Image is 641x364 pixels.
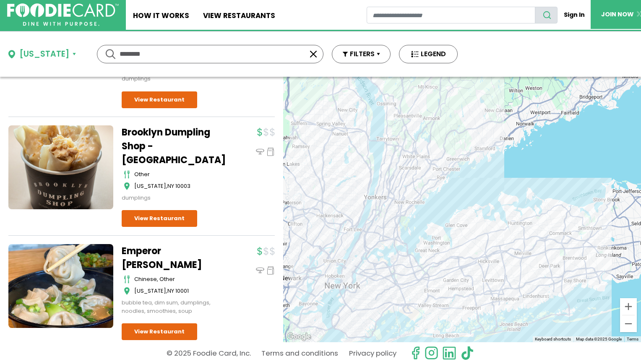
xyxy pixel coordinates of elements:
button: search [535,7,558,23]
button: Keyboard shortcuts [535,336,571,342]
div: , [134,182,227,190]
div: bubble tea, dim sum, dumplings, noodles, smoothies, soup [122,299,227,315]
img: cutlery_icon.svg [124,275,130,283]
img: Google [285,331,313,342]
div: chinese, other [134,275,227,283]
img: dinein_icon.svg [256,148,264,156]
img: map_icon.svg [124,287,130,295]
a: Emperor [PERSON_NAME] [122,244,227,272]
img: dinein_icon.svg [256,266,264,275]
a: Sign In [558,7,591,23]
button: Zoom out [620,315,637,332]
img: tiktok.svg [460,346,474,360]
a: View Restaurant [122,210,197,227]
img: pickup_icon.svg [266,148,275,156]
img: cutlery_icon.svg [124,170,130,179]
img: pickup_icon.svg [266,266,275,275]
a: View Restaurant [122,91,197,108]
a: Terms and conditions [261,346,338,361]
input: restaurant search [367,7,535,23]
a: View Restaurant [122,323,197,340]
button: Zoom in [620,298,637,315]
span: Map data ©2025 Google [576,337,622,341]
button: LEGEND [399,45,458,63]
span: [US_STATE] [134,182,166,190]
a: Brooklyn Dumpling Shop - [GEOGRAPHIC_DATA] [122,125,227,167]
img: FoodieCard; Eat, Drink, Save, Donate [7,3,119,26]
span: [US_STATE] [134,287,166,295]
p: © 2025 Foodie Card, Inc. [167,346,251,361]
div: [US_STATE] [19,48,69,60]
img: map_icon.svg [124,182,130,190]
div: other [134,170,227,179]
span: 10003 [175,182,190,190]
a: Privacy policy [349,346,396,361]
a: Open this area in Google Maps (opens a new window) [285,331,313,342]
img: linkedin.svg [442,346,456,360]
button: [US_STATE] [8,48,76,60]
svg: check us out on facebook [409,346,423,360]
div: dumplings [122,75,227,83]
span: NY [167,182,174,190]
a: Terms [627,337,638,341]
span: 10001 [175,287,189,295]
div: dumplings [122,194,227,202]
span: NY [167,287,174,295]
button: FILTERS [332,45,391,63]
div: , [134,287,227,295]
